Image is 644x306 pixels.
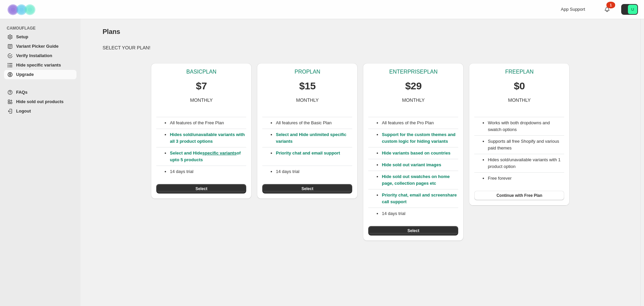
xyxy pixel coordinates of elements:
li: Works with both dropdowns and swatch options [488,120,564,133]
span: App Support [561,7,585,12]
p: Priority chat, email and screenshare call support [382,192,458,205]
span: Logout [16,108,31,114]
p: MONTHLY [508,97,531,103]
span: Upgrade [16,72,34,77]
img: Camouflage [5,0,39,19]
p: MONTHLY [296,97,319,103]
p: SELECT YOUR PLAN! [103,44,619,51]
div: 1 [606,2,615,8]
p: $15 [299,79,316,93]
p: Hide variants based on countries [382,150,458,157]
span: FAQs [16,90,28,95]
span: Continue with Free Plan [496,193,542,198]
p: BASIC PLAN [186,69,217,75]
span: Hide specific variants [16,62,61,68]
p: $29 [405,79,422,93]
a: Hide specific variants [4,60,76,70]
button: Select [156,184,246,193]
a: Hide sold out products [4,97,76,106]
a: specific variants [202,150,236,156]
p: Hide sold out variant images [382,162,458,168]
button: Select [368,226,458,235]
p: PRO PLAN [294,69,320,75]
p: All features of the Pro Plan [382,120,458,126]
p: MONTHLY [190,97,213,103]
p: All features of the Basic Plan [276,120,352,126]
p: $7 [196,79,207,93]
li: Supports all free Shopify and various paid themes [488,138,564,151]
a: Upgrade [4,70,76,79]
span: Avatar with initials U [628,5,637,14]
p: All features of the Free Plan [170,120,246,126]
text: U [631,7,634,11]
button: Continue with Free Plan [474,191,564,200]
a: FAQs [4,88,76,97]
span: Select [302,186,313,191]
li: Free forever [488,175,564,182]
p: ENTERPRISE PLAN [389,69,437,75]
a: 1 [604,6,610,13]
span: Select [408,228,419,233]
span: Variant Picker Guide [16,44,58,49]
span: Setup [16,34,28,39]
a: Logout [4,106,76,116]
span: CAMOUFLAGE [7,26,77,31]
button: Select [262,184,352,193]
a: Setup [4,32,76,42]
p: Hide sold out swatches on home page, collection pages etc [382,173,458,187]
p: Select and Hide of upto 5 products [170,150,246,163]
p: 14 days trial [170,168,246,175]
span: Select [196,186,207,191]
p: Priority chat and email support [276,150,352,163]
p: 14 days trial [382,210,458,217]
p: $0 [514,79,525,93]
p: Hides sold/unavailable variants with all 3 product options [170,131,246,145]
li: Hides sold/unavailable variants with 1 product option [488,157,564,170]
p: FREE PLAN [505,69,533,75]
p: Support for the custom themes and custom logic for hiding variants [382,131,458,145]
a: Verify Installation [4,51,76,60]
button: Avatar with initials U [621,4,638,15]
p: MONTHLY [402,97,425,103]
span: Verify Installation [16,53,52,58]
span: Plans [103,28,120,35]
span: Hide sold out products [16,99,64,104]
a: Variant Picker Guide [4,42,76,51]
p: 14 days trial [276,168,352,175]
p: Select and Hide unlimited specific variants [276,131,352,145]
